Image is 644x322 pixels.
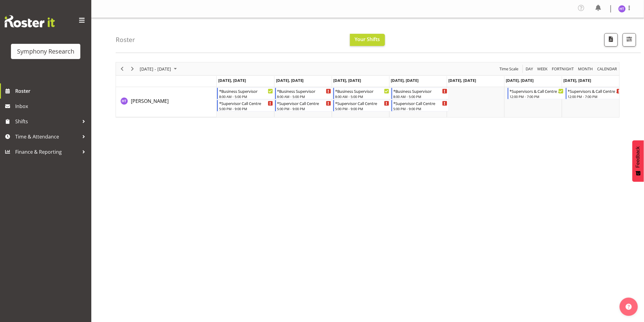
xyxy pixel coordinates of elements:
[568,94,622,99] div: 12:00 PM - 7:00 PM
[333,88,391,99] div: Hal Thomas"s event - *Business Supervisor Begin From Wednesday, September 10, 2025 at 8:00:00 AM ...
[335,106,389,111] div: 5:00 PM - 9:00 PM
[277,94,331,99] div: 8:00 AM - 5:00 PM
[217,87,619,117] table: Timeline Week of September 13, 2025
[508,88,565,99] div: Hal Thomas"s event - *Supervisors & Call Centre Weekend Begin From Saturday, September 13, 2025 a...
[391,88,449,99] div: Hal Thomas"s event - *Business Supervisor Begin From Thursday, September 11, 2025 at 8:00:00 AM G...
[15,132,79,141] span: Time & Attendance
[566,88,623,99] div: Hal Thomas"s event - *Supervisors & Call Centre Weekend Begin From Sunday, September 14, 2025 at ...
[499,65,520,73] button: Time Scale
[510,88,564,94] div: *Supervisors & Call Centre Weekend
[219,100,273,106] div: *Supervisor Call Centre
[537,65,549,73] button: Timeline Week
[116,36,135,43] h4: Roster
[568,88,622,94] div: *Supervisors & Call Centre Weekend
[335,94,389,99] div: 8:00 AM - 5:00 PM
[118,65,126,73] button: Previous
[277,88,331,94] div: *Business Supervisor
[391,78,419,83] span: [DATE], [DATE]
[15,117,79,126] span: Shifts
[499,65,519,73] span: Time Scale
[15,147,79,156] span: Finance & Reporting
[128,65,137,73] button: Next
[275,100,333,111] div: Hal Thomas"s event - *Supervisor Call Centre Begin From Tuesday, September 9, 2025 at 5:00:00 PM ...
[333,100,391,111] div: Hal Thomas"s event - *Supervisor Call Centre Begin From Wednesday, September 10, 2025 at 5:00:00 ...
[350,34,385,46] button: Your Shifts
[626,304,632,310] img: help-xxl-2.png
[551,65,575,73] button: Fortnight
[618,5,626,12] img: hal-thomas1264.jpg
[127,62,138,75] div: Next
[394,88,447,94] div: *Business Supervisor
[449,78,476,83] span: [DATE], [DATE]
[597,65,618,73] button: Month
[537,65,548,73] span: Week
[275,88,333,99] div: Hal Thomas"s event - *Business Supervisor Begin From Tuesday, September 9, 2025 at 8:00:00 AM GMT...
[632,140,644,182] button: Feedback - Show survey
[335,88,389,94] div: *Business Supervisor
[355,36,380,43] span: Your Shifts
[219,94,273,99] div: 8:00 AM - 5:00 PM
[219,106,273,111] div: 5:00 PM - 9:00 PM
[394,106,447,111] div: 5:00 PM - 9:00 PM
[5,15,55,27] img: Rosterit website logo
[219,88,273,94] div: *Business Supervisor
[623,33,636,47] button: Filter Shifts
[635,146,641,168] span: Feedback
[578,65,594,73] span: Month
[597,65,618,73] span: calendar
[218,78,246,83] span: [DATE], [DATE]
[217,100,275,111] div: Hal Thomas"s event - *Supervisor Call Centre Begin From Monday, September 8, 2025 at 5:00:00 PM G...
[131,97,169,105] a: [PERSON_NAME]
[394,94,447,99] div: 8:00 AM - 5:00 PM
[217,88,275,99] div: Hal Thomas"s event - *Business Supervisor Begin From Monday, September 8, 2025 at 8:00:00 AM GMT+...
[506,78,534,83] span: [DATE], [DATE]
[334,78,361,83] span: [DATE], [DATE]
[116,62,620,117] div: Timeline Week of September 13, 2025
[525,65,534,73] button: Timeline Day
[15,86,88,96] span: Roster
[577,65,594,73] button: Timeline Month
[277,100,331,106] div: *Supervisor Call Centre
[139,65,180,73] button: September 08 - 14, 2025
[117,62,127,75] div: Previous
[17,47,74,56] div: Symphony Research
[276,78,304,83] span: [DATE], [DATE]
[394,100,447,106] div: *Supervisor Call Centre
[391,100,449,111] div: Hal Thomas"s event - *Supervisor Call Centre Begin From Thursday, September 11, 2025 at 5:00:00 P...
[139,65,172,73] span: [DATE] - [DATE]
[277,106,331,111] div: 5:00 PM - 9:00 PM
[510,94,564,99] div: 12:00 PM - 7:00 PM
[604,33,618,47] button: Download a PDF of the roster according to the set date range.
[564,78,591,83] span: [DATE], [DATE]
[335,100,389,106] div: *Supervisor Call Centre
[116,87,217,117] td: Hal Thomas resource
[131,98,169,104] span: [PERSON_NAME]
[15,102,88,111] span: Inbox
[525,65,534,73] span: Day
[551,65,575,73] span: Fortnight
